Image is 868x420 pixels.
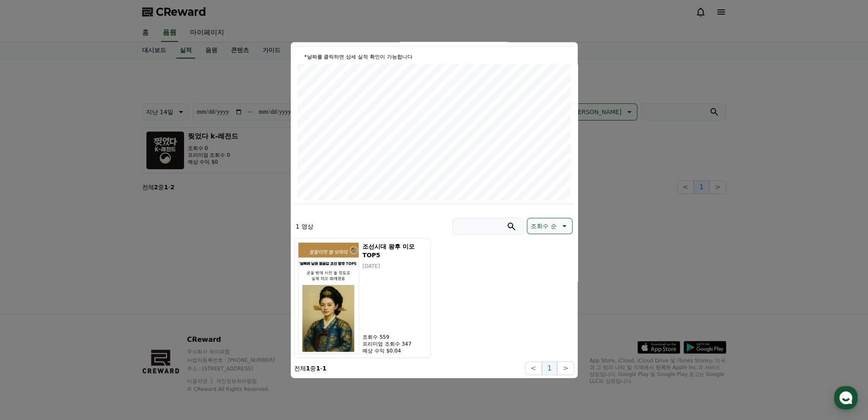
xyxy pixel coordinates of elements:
[294,238,431,358] button: 조선시대 왕후 미모 TOP5 조선시대 왕후 미모 TOP5 [DATE] 조회수 559 프리미엄 조회수 347 예상 수익 $0.04
[56,271,110,292] a: 대화
[296,222,313,230] p: 1 영상
[362,333,427,340] p: 조회수 559
[557,361,574,375] button: >
[322,364,327,371] strong: 1
[362,347,427,354] p: 예상 수익 $0.04
[316,364,320,371] strong: 1
[362,242,427,259] h5: 조선시대 왕후 미모 TOP5
[362,262,427,269] p: [DATE]
[306,364,310,371] strong: 1
[527,217,572,234] button: 조회수 순
[110,271,164,292] a: 설정
[78,284,88,291] span: 대화
[525,361,542,375] button: <
[542,361,557,375] button: 1
[294,364,327,372] p: 전체 중 -
[3,271,56,292] a: 홈
[291,42,578,378] div: modal
[362,340,427,347] p: 프리미엄 조회수 347
[27,284,32,291] span: 홈
[531,220,556,232] p: 조회수 순
[132,284,142,291] span: 설정
[298,53,571,60] p: *날짜를 클릭하면 상세 실적 확인이 가능합니다
[298,242,359,354] img: 조선시대 왕후 미모 TOP5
